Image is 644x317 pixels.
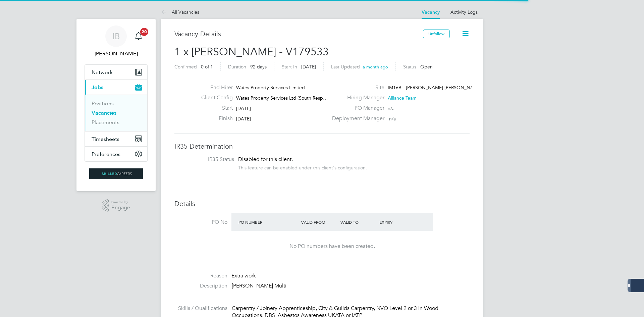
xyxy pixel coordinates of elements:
[250,64,267,70] span: 92 days
[174,272,227,279] label: Reason
[174,199,470,208] h3: Details
[174,282,227,289] label: Description
[196,115,233,122] label: Finish
[363,64,388,70] span: a month ago
[85,147,147,161] button: Preferences
[111,205,130,211] span: Engage
[450,9,478,15] a: Activity Logs
[300,216,339,228] div: Valid From
[388,95,417,101] span: Alliance Team
[389,116,396,122] span: n/a
[174,30,423,38] h3: Vacancy Details
[174,64,197,70] label: Confirmed
[301,64,316,70] span: [DATE]
[111,199,130,205] span: Powered by
[174,45,329,58] span: 1 x [PERSON_NAME] - V179533
[237,216,300,228] div: PO Number
[92,69,113,75] span: Network
[328,115,384,122] label: Deployment Manager
[236,85,305,91] span: Wates Property Services Limited
[328,94,384,101] label: Hiring Manager
[112,32,120,41] span: IB
[236,116,251,122] span: [DATE]
[422,9,440,15] a: Vacancy
[403,64,416,70] label: Status
[85,25,148,58] a: IB[PERSON_NAME]
[236,95,328,101] span: Wates Property Services Ltd (South Resp…
[420,64,433,70] span: Open
[92,151,120,157] span: Preferences
[174,142,470,151] h3: IR35 Determination
[328,105,384,112] label: PO Manager
[388,85,523,91] span: IM16B - [PERSON_NAME] [PERSON_NAME] - WORKWISE - S…
[132,25,145,47] a: 20
[236,105,251,111] span: [DATE]
[102,199,130,212] a: Powered byEngage
[282,64,297,70] label: Start In
[378,216,417,228] div: Expiry
[85,168,148,179] a: Go to home page
[238,243,426,250] div: No PO numbers have been created.
[423,30,450,38] button: Unfollow
[174,219,227,226] label: PO No
[331,64,360,70] label: Last Updated
[85,80,147,95] button: Jobs
[339,216,378,228] div: Valid To
[238,156,293,163] span: Disabled for this client.
[196,105,233,112] label: Start
[85,65,147,80] button: Network
[85,95,147,131] div: Jobs
[388,105,394,111] span: n/a
[196,84,233,91] label: End Hirer
[232,282,470,289] p: [PERSON_NAME] Multi
[92,100,114,107] a: Positions
[201,64,213,70] span: 0 of 1
[328,84,384,91] label: Site
[92,119,119,125] a: Placements
[196,94,233,101] label: Client Config
[85,131,147,146] button: Timesheets
[181,156,234,163] label: IR35 Status
[174,305,227,312] label: Skills / Qualifications
[92,136,119,142] span: Timesheets
[238,163,367,171] div: This feature can be enabled under this client's configuration.
[228,64,246,70] label: Duration
[140,28,148,36] span: 20
[231,272,256,279] span: Extra work
[85,50,148,58] span: Isabelle Blackhall
[161,9,199,15] a: All Vacancies
[92,84,103,91] span: Jobs
[76,19,156,191] nav: Main navigation
[89,168,143,179] img: skilledcareers-logo-retina.png
[92,110,116,116] a: Vacancies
